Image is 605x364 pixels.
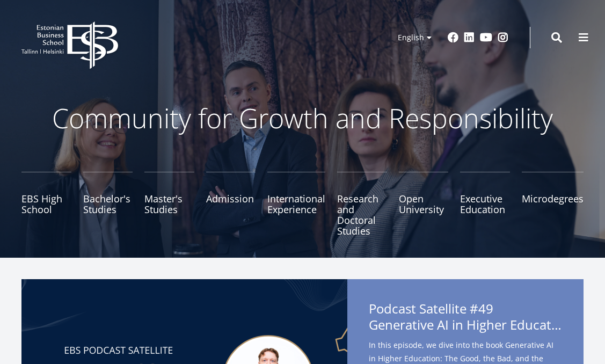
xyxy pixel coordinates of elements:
p: Community for Growth and Responsibility [21,102,584,134]
a: Executive Education [460,172,510,236]
span: Generative AI in Higher Education: The Good, the Bad, and the Ugly [369,317,562,333]
span: Podcast Satellite #49 [369,301,562,336]
a: Open University [399,172,449,236]
a: Master's Studies [144,172,194,236]
a: Youtube [480,32,492,43]
a: International Experience [267,172,325,236]
a: Research and Doctoral Studies [337,172,387,236]
a: Microdegrees [522,172,584,236]
a: Facebook [448,32,458,43]
a: Instagram [498,32,508,43]
a: Bachelor's Studies [83,172,133,236]
a: EBS High School [21,172,71,236]
a: Linkedin [464,32,475,43]
a: Admission [206,172,256,236]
